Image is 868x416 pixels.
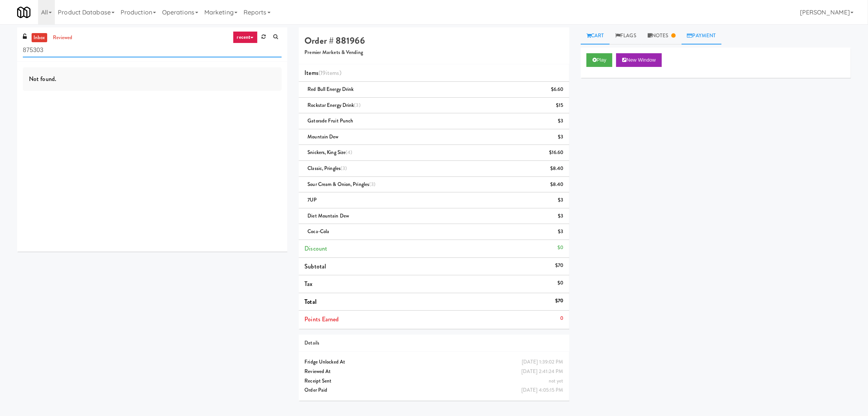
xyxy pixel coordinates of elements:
[304,244,327,253] span: Discount
[549,148,564,157] div: $16.60
[326,68,339,77] ng-pluralize: items
[642,27,682,44] a: Notes
[521,367,564,376] div: [DATE] 2:41:24 PM
[17,6,30,19] img: Micromart
[304,68,341,77] span: Items
[586,53,613,67] button: Play
[23,43,282,57] input: Search vision orders
[304,262,326,271] span: Subtotal
[581,27,610,44] a: Cart
[304,338,563,348] div: Details
[304,36,563,46] h4: Order # 881966
[369,181,376,188] span: (3)
[551,85,564,94] div: $6.60
[522,357,564,367] div: [DATE] 1:39:02 PM
[558,211,563,221] div: $3
[304,50,563,56] h5: Premier Markets & Vending
[341,165,347,172] span: (3)
[561,314,564,323] div: 0
[307,102,360,109] span: Rockstar Energy Drink
[558,227,563,237] div: $3
[616,53,662,67] button: New Window
[304,386,563,395] div: Order Paid
[549,377,564,384] span: not yet
[558,195,563,205] div: $3
[307,196,317,203] span: 7UP
[557,278,563,288] div: $0
[307,181,376,188] span: Sour Cream & Onion, Pringles
[304,297,317,306] span: Total
[555,296,563,306] div: $70
[304,315,339,324] span: Points Earned
[307,133,338,140] span: Mountain Dew
[610,27,642,44] a: Flags
[307,212,349,219] span: Diet Mountain Dew
[550,180,564,189] div: $8.40
[354,102,360,109] span: (3)
[307,228,329,235] span: Coca-Cola
[307,149,352,156] span: Snickers, King Size
[51,33,75,43] a: reviewed
[346,149,352,156] span: (4)
[307,165,347,172] span: Classic, Pringles
[304,279,312,288] span: Tax
[521,386,564,395] div: [DATE] 4:05:15 PM
[233,31,258,43] a: recent
[304,357,563,367] div: Fridge Unlocked At
[307,86,354,93] span: Red Bull Energy Drink
[555,261,563,270] div: $70
[29,75,56,83] span: Not found.
[682,27,722,44] a: Payment
[557,243,563,252] div: $0
[558,132,563,142] div: $3
[558,116,563,126] div: $3
[32,33,47,43] a: inbox
[307,117,353,124] span: Gatorade Fruit Punch
[319,68,341,77] span: (19 )
[550,164,564,173] div: $8.40
[556,101,563,110] div: $15
[304,367,563,376] div: Reviewed At
[304,376,563,386] div: Receipt Sent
